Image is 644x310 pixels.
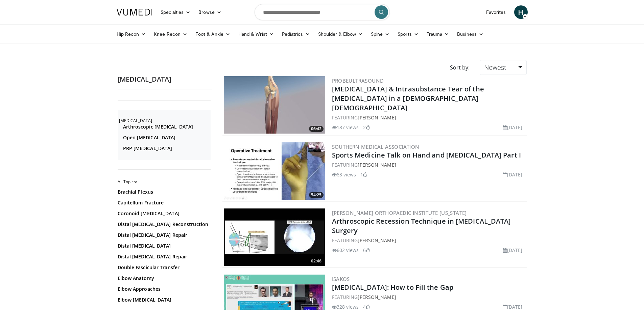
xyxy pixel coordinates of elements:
img: VuMedi Logo [117,9,152,16]
li: 2 [363,124,370,131]
li: [DATE] [503,247,523,254]
a: Trauma [423,27,453,41]
a: Knee Recon [150,27,191,41]
span: 02:46 [309,258,324,264]
a: [MEDICAL_DATA] & Intrasubstance Tear of the [MEDICAL_DATA] in a [DEMOGRAPHIC_DATA] [DEMOGRAPHIC_D... [332,84,484,112]
a: Specialties [157,5,195,19]
a: Sports [393,27,423,41]
a: Elbow [MEDICAL_DATA] [118,297,209,303]
img: 92165b0e-0b28-450d-9733-bef906a933be.300x170_q85_crop-smart_upscale.jpg [224,76,325,134]
a: [PERSON_NAME] [358,294,396,300]
div: Sort by: [445,60,475,75]
a: [PERSON_NAME] [358,237,396,244]
a: Capitellum Fracture [118,199,209,206]
input: Search topics, interventions [255,4,390,20]
a: Spine [367,27,393,41]
span: 54:25 [309,192,324,198]
li: 6 [363,247,370,254]
a: H [514,5,528,19]
a: Open [MEDICAL_DATA] [123,134,209,141]
a: Hand & Wrist [234,27,278,41]
div: FEATURING [332,161,525,168]
li: [DATE] [503,124,523,131]
h2: All Topics: [118,179,211,185]
img: 5f05edc8-b6e4-4240-8568-6f57c606157a.300x170_q85_crop-smart_upscale.jpg [224,208,325,266]
a: 06:42 [224,76,325,134]
div: FEATURING [332,293,525,301]
div: FEATURING [332,114,525,121]
h2: [MEDICAL_DATA] [119,118,211,123]
a: Arthroscopic Recession Technique in [MEDICAL_DATA] Surgery [332,217,511,235]
li: 187 views [332,124,359,131]
a: Coronoid [MEDICAL_DATA] [118,210,209,217]
a: Distal [MEDICAL_DATA] Reconstruction [118,221,209,228]
a: [PERSON_NAME] [358,114,396,121]
a: Foot & Ankle [191,27,234,41]
a: PRP [MEDICAL_DATA] [123,145,209,152]
a: Favorites [482,5,510,19]
li: [DATE] [503,171,523,178]
li: 63 views [332,171,356,178]
a: [PERSON_NAME] [358,162,396,168]
a: Probeultrasound [332,77,384,84]
img: 313c2fb6-d298-43cc-80f4-1c894f8b9b98.300x170_q85_crop-smart_upscale.jpg [224,142,325,200]
a: Arthroscopic [MEDICAL_DATA] [123,123,209,130]
a: ISAKOS [332,276,350,282]
a: Southern Medical Association [332,143,420,150]
a: 02:46 [224,208,325,266]
a: Shoulder & Elbow [314,27,367,41]
a: Elbow Approaches [118,286,209,292]
a: [PERSON_NAME] Orthopaedic Institute [US_STATE] [332,209,467,216]
span: Newest [484,63,506,72]
a: Distal [MEDICAL_DATA] [118,243,209,249]
li: 602 views [332,247,359,254]
a: Sports Medicine Talk on Hand and [MEDICAL_DATA] Part I [332,150,521,160]
a: Business [453,27,487,41]
a: Double Fascicular Transfer [118,264,209,271]
a: 54:25 [224,142,325,200]
a: Pediatrics [278,27,314,41]
div: FEATURING [332,237,525,244]
a: Brachial Plexus [118,189,209,195]
a: Distal [MEDICAL_DATA] Repair [118,253,209,260]
span: 06:42 [309,126,324,132]
a: Elbow Anatomy [118,275,209,282]
a: Browse [194,5,225,19]
a: [MEDICAL_DATA]: How to Fill the Gap [332,283,454,292]
h2: [MEDICAL_DATA] [118,75,212,84]
a: Newest [480,60,526,75]
a: Hip Recon [113,27,150,41]
li: 1 [360,171,367,178]
a: Distal [MEDICAL_DATA] Repair [118,232,209,238]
